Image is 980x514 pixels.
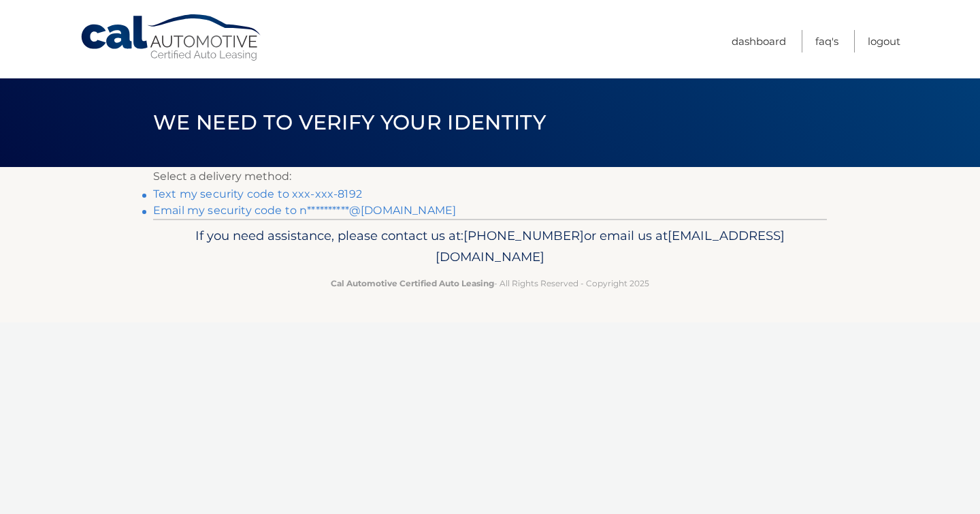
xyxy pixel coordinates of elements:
a: Cal Automotive [80,14,263,62]
a: Email my security code to n**********@[DOMAIN_NAME] [153,204,456,217]
a: FAQ's [815,30,838,52]
p: If you need assistance, please contact us at: or email us at [162,225,818,269]
strong: Cal Automotive Certified Auto Leasing [331,278,494,288]
p: Select a delivery method: [153,167,827,186]
span: We need to verify your identity [153,110,546,135]
a: Text my security code to xxx-xxx-8192 [153,187,362,200]
a: Logout [868,30,900,52]
a: Dashboard [732,30,786,52]
p: - All Rights Reserved - Copyright 2025 [162,276,818,290]
span: [PHONE_NUMBER] [463,228,584,243]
